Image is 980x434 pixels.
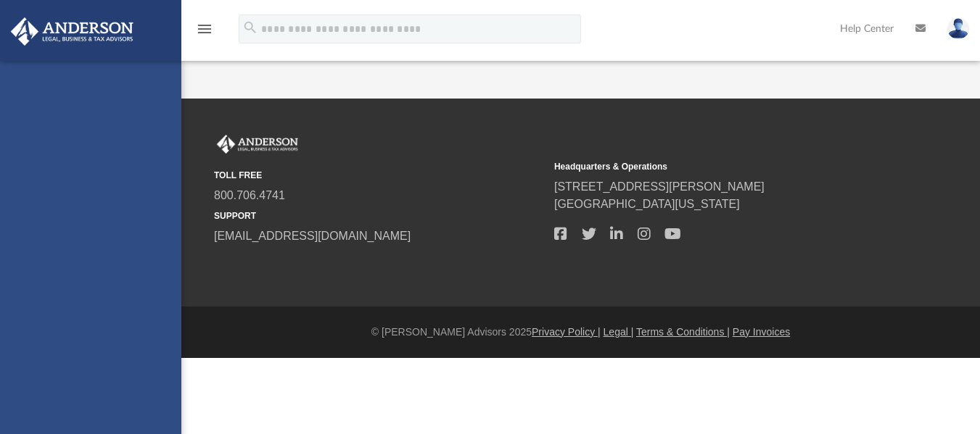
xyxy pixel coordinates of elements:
small: TOLL FREE [214,169,544,182]
div: © [PERSON_NAME] Advisors 2025 [181,325,980,340]
a: Pay Invoices [733,326,790,338]
a: 800.706.4741 [214,189,285,201]
i: search [242,20,258,36]
a: [GEOGRAPHIC_DATA][US_STATE] [554,198,740,210]
i: menu [196,20,213,38]
img: Anderson Advisors Platinum Portal [7,17,138,46]
a: Legal | [604,326,634,338]
a: [EMAIL_ADDRESS][DOMAIN_NAME] [214,230,411,242]
img: User Pic [947,18,969,39]
img: Anderson Advisors Platinum Portal [214,135,301,154]
small: Headquarters & Operations [554,160,884,173]
a: [STREET_ADDRESS][PERSON_NAME] [554,180,765,193]
a: menu [196,28,213,38]
small: SUPPORT [214,209,544,222]
a: Terms & Conditions | [636,326,730,338]
a: Privacy Policy | [532,326,601,338]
